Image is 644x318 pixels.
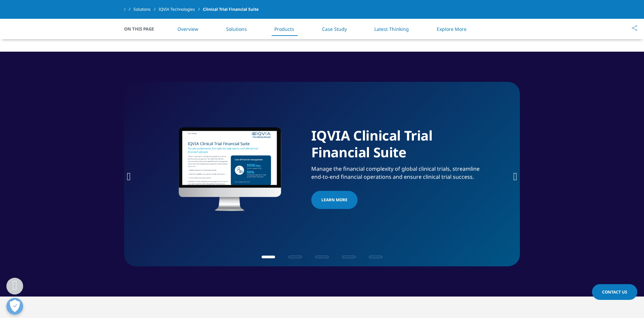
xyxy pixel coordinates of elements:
[342,256,356,258] span: Go to slide 4
[226,26,247,32] a: Solutions
[513,169,517,183] div: Next slide
[311,127,484,165] h1: IQVIA Clinical Trial Financial Suite
[177,26,198,32] a: Overview
[288,256,302,258] span: Go to slide 2
[203,3,259,15] span: Clinical Trial Financial Suite
[159,3,203,15] a: IQVIA Technologies
[592,284,637,300] a: Contact Us
[311,191,358,209] a: LEARN MORE
[124,82,520,266] div: 1 / 5
[124,25,161,32] span: On This Page
[133,3,159,15] a: Solutions
[311,127,484,211] div: Manage the financial complexity of global clinical trials, streamline end-to-end financial operat...
[6,298,23,315] button: Open Preferences
[274,26,294,32] a: Products
[322,26,347,32] a: Case Study
[262,256,275,258] span: Go to slide 1
[369,256,382,258] span: Go to slide 5
[127,169,131,183] div: Previous slide
[321,196,347,204] span: LEARN MORE
[437,26,467,32] a: Explore More
[602,289,627,295] span: Contact Us
[374,26,409,32] a: Latest Thinking
[315,256,329,258] span: Go to slide 3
